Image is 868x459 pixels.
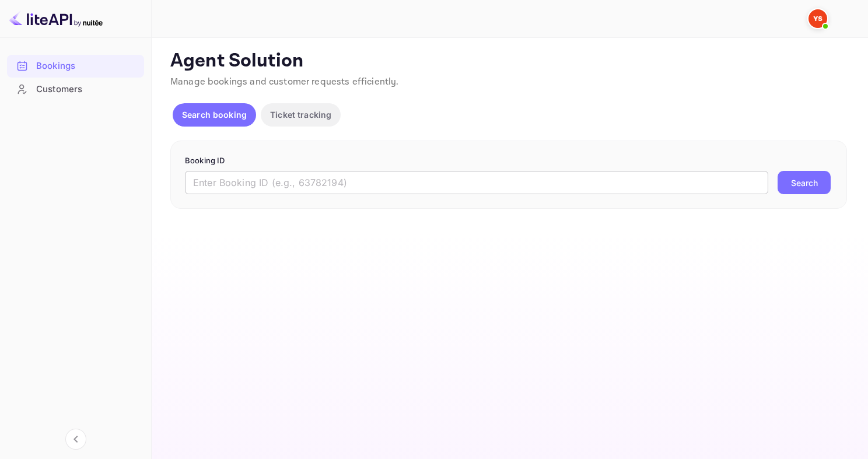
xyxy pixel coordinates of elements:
[7,55,144,76] a: Bookings
[778,171,831,194] button: Search
[808,9,827,28] img: Yandex Support
[185,155,832,167] p: Booking ID
[182,108,247,121] p: Search booking
[36,83,138,96] div: Customers
[170,76,399,88] span: Manage bookings and customer requests efficiently.
[7,78,144,100] a: Customers
[185,171,768,194] input: Enter Booking ID (e.g., 63782194)
[7,55,144,78] div: Bookings
[36,59,138,73] div: Bookings
[9,9,103,28] img: LiteAPI logo
[65,429,86,450] button: Collapse navigation
[270,108,331,121] p: Ticket tracking
[7,78,144,101] div: Customers
[170,50,847,73] p: Agent Solution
